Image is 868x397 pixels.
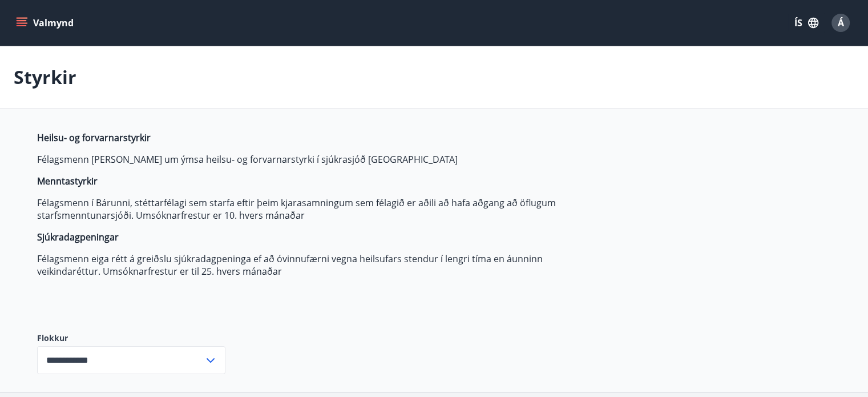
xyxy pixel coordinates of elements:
[37,131,151,144] strong: Heilsu- og forvarnarstyrkir
[37,197,576,222] p: Félagsmenn í Bárunni, stéttarfélagi sem starfa eftir þeim kjarasamningum sem félagið er aðili að ...
[37,153,576,166] p: Félagsmenn [PERSON_NAME] um ýmsa heilsu- og forvarnarstyrki í sjúkrasjóð [GEOGRAPHIC_DATA]
[37,252,576,278] p: Félagsmenn eiga rétt á greiðslu sjúkradagpeninga ef að óvinnufærni vegna heilsufars stendur í len...
[37,332,225,344] label: Flokkur
[37,175,98,187] strong: Menntastyrkir
[14,65,76,90] p: Styrkir
[827,9,854,37] button: Á
[37,231,119,243] strong: Sjúkradagpeningar
[838,17,844,29] span: Á
[788,13,825,33] button: ÍS
[14,13,78,33] button: menu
